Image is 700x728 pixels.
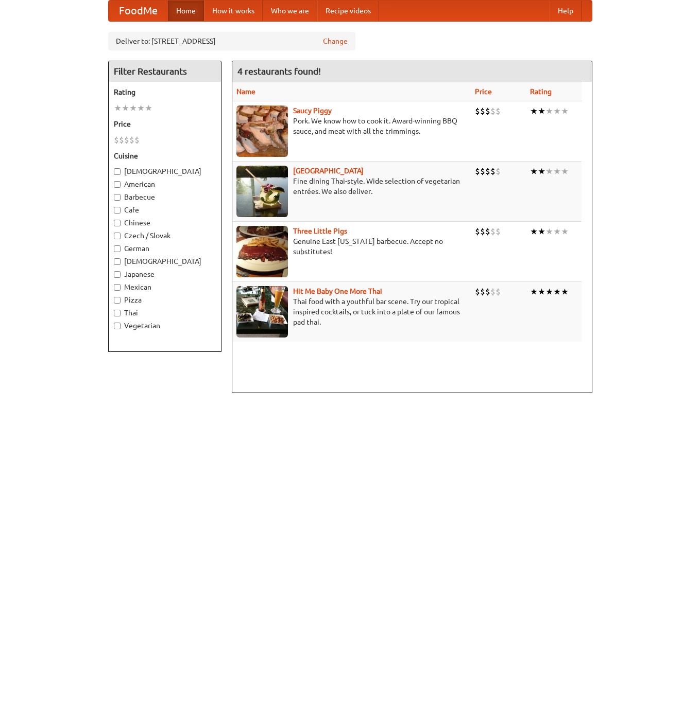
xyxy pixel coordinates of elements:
[114,192,216,202] label: Barbecue
[114,310,121,316] input: Thai
[204,1,263,21] a: How it works
[114,194,121,201] input: Barbecue
[538,286,545,297] li: ★
[545,226,553,237] li: ★
[114,233,121,239] input: Czech / Slovak
[109,61,221,82] h4: Filter Restaurants
[475,87,492,96] a: Price
[129,134,134,146] li: $
[114,282,216,292] label: Mexican
[538,105,545,117] li: ★
[114,166,216,176] label: [DEMOGRAPHIC_DATA]
[114,297,121,304] input: Pizza
[237,66,321,76] ng-pluralize: 4 restaurants found!
[323,36,348,46] a: Change
[114,102,122,114] li: ★
[236,116,467,136] p: Pork. We know how to cook it. Award-winning BBQ sauce, and meat with all the trimmings.
[114,151,216,161] h5: Cuisine
[293,106,332,115] a: Saucy Piggy
[530,226,538,237] li: ★
[137,102,145,114] li: ★
[485,105,490,117] li: $
[114,256,216,267] label: [DEMOGRAPHIC_DATA]
[561,105,569,117] li: ★
[114,258,121,265] input: [DEMOGRAPHIC_DATA]
[263,1,317,21] a: Who we are
[236,176,467,197] p: Fine dining Thai-style. Wide selection of vegetarian entrées. We also deliver.
[485,286,490,297] li: $
[114,181,121,188] input: American
[293,287,382,295] a: Hit Me Baby One More Thai
[538,226,545,237] li: ★
[485,166,490,177] li: $
[480,286,485,297] li: $
[561,226,569,237] li: ★
[236,87,255,96] a: Name
[236,296,467,327] p: Thai food with a youthful bar scene. Try our tropical inspired cocktails, or tuck into a plate of...
[114,323,121,329] input: Vegetarian
[114,119,216,129] h5: Price
[168,1,204,21] a: Home
[538,166,545,177] li: ★
[114,308,216,318] label: Thai
[496,105,501,117] li: $
[490,286,496,297] li: $
[496,286,501,297] li: $
[114,243,216,254] label: German
[550,1,582,21] a: Help
[114,269,216,279] label: Japanese
[475,166,480,177] li: $
[236,226,288,277] img: littlepigs.jpg
[114,245,121,252] input: German
[293,167,364,175] a: [GEOGRAPHIC_DATA]
[545,166,553,177] li: ★
[530,166,538,177] li: ★
[114,207,121,214] input: Cafe
[114,205,216,215] label: Cafe
[134,134,140,146] li: $
[114,87,216,97] h5: Rating
[530,87,552,96] a: Rating
[553,166,561,177] li: ★
[480,226,485,237] li: $
[485,226,490,237] li: $
[317,1,379,21] a: Recipe videos
[553,286,561,297] li: ★
[114,321,216,331] label: Vegetarian
[119,134,124,146] li: $
[475,286,480,297] li: $
[475,105,480,117] li: $
[553,105,561,117] li: ★
[114,218,216,228] label: Chinese
[545,105,553,117] li: ★
[561,286,569,297] li: ★
[108,32,355,50] div: Deliver to: [STREET_ADDRESS]
[114,134,119,146] li: $
[561,166,569,177] li: ★
[480,166,485,177] li: $
[475,226,480,237] li: $
[114,295,216,305] label: Pizza
[236,236,467,257] p: Genuine East [US_STATE] barbecue. Accept no substitutes!
[480,105,485,117] li: $
[530,286,538,297] li: ★
[145,102,152,114] li: ★
[114,230,216,241] label: Czech / Slovak
[114,168,121,175] input: [DEMOGRAPHIC_DATA]
[114,220,121,226] input: Chinese
[293,227,347,235] a: Three Little Pigs
[236,286,288,338] img: babythai.jpg
[236,166,288,217] img: satay.jpg
[496,226,501,237] li: $
[490,166,496,177] li: $
[122,102,129,114] li: ★
[496,166,501,177] li: $
[490,105,496,117] li: $
[490,226,496,237] li: $
[129,102,137,114] li: ★
[114,284,121,291] input: Mexican
[236,105,288,157] img: saucy.jpg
